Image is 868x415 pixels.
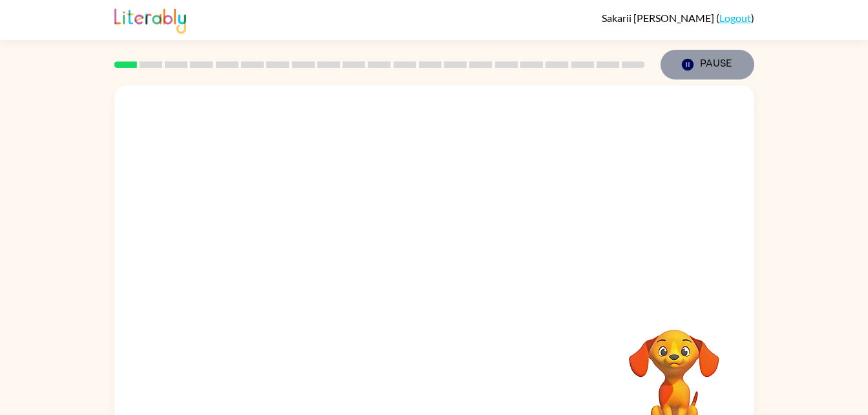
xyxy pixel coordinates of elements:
[114,5,186,34] img: Literably
[602,12,754,24] div: ( )
[602,12,716,24] span: Sakarii [PERSON_NAME]
[719,12,751,24] a: Logout
[661,50,754,80] button: Pause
